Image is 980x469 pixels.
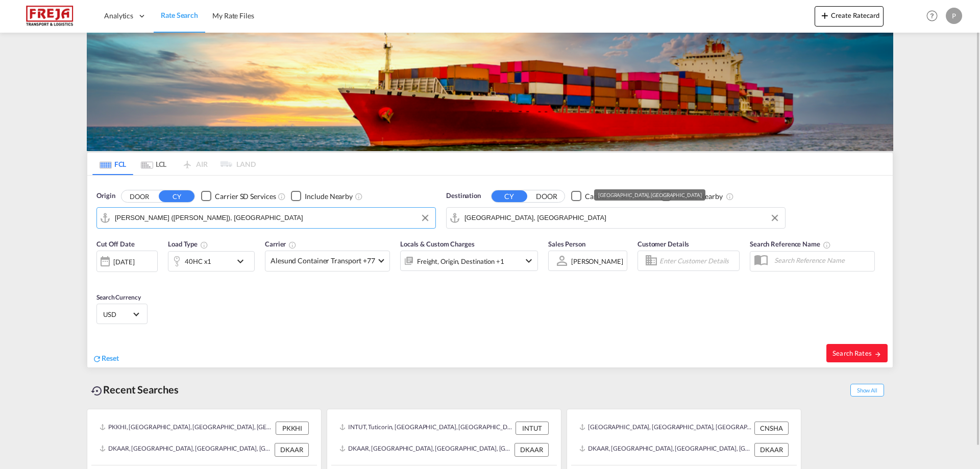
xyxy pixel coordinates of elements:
[447,208,785,228] md-input-container: Aarhus, DKAAR
[102,307,142,322] md-select: Select Currency: $ USDUnited States Dollar
[464,210,780,226] input: Search by Port
[769,253,874,268] input: Search Reference Name
[923,7,941,24] span: Help
[92,354,102,363] md-icon: icon-refresh
[850,384,884,397] span: Show All
[212,11,254,20] span: My Rate Files
[832,349,881,357] span: Search Rates
[201,191,276,202] md-checkbox: Checkbox No Ink
[103,310,132,319] span: USD
[215,191,276,202] div: Carrier SD Services
[96,293,141,301] span: Search Currency
[523,255,535,267] md-icon: icon-chevron-down
[278,192,286,201] md-icon: Unchecked: Search for CY (Container Yard) services for all selected carriers.Checked : Search for...
[102,354,119,362] span: Reset
[946,8,962,24] div: P
[767,210,782,226] button: Clear Input
[548,240,585,248] span: Sales Person
[115,210,430,226] input: Search by Port
[87,378,183,401] div: Recent Searches
[168,251,255,271] div: 40HC x1icon-chevron-down
[571,257,623,265] div: [PERSON_NAME]
[819,9,831,21] md-icon: icon-plus 400-fg
[87,33,893,151] img: LCL+%26+FCL+BACKGROUND.png
[661,191,723,202] md-checkbox: Checkbox No Ink
[96,251,158,272] div: [DATE]
[514,443,549,456] div: DKAAR
[417,254,504,268] div: Freight Origin Destination Factory Stuffing
[579,443,752,456] div: DKAAR, Aarhus, Denmark, Northern Europe, Europe
[659,253,736,268] input: Enter Customer Details
[516,422,549,435] div: INTUT
[100,443,272,456] div: DKAAR, Aarhus, Denmark, Northern Europe, Europe
[96,191,115,201] span: Origin
[823,241,831,249] md-icon: Your search will be saved by the below given name
[275,443,309,456] div: DKAAR
[339,422,513,435] div: INTUT, Tuticorin, India, Indian Subcontinent, Asia Pacific
[492,190,527,202] button: CY
[159,190,194,202] button: CY
[355,192,363,201] md-icon: Unchecked: Ignores neighbouring ports when fetching rates.Checked : Includes neighbouring ports w...
[91,385,103,397] md-icon: icon-backup-restore
[185,254,211,268] div: 40HC x1
[96,271,104,285] md-datepicker: Select
[271,256,375,266] span: Alesund Container Transport +77
[418,210,433,226] button: Clear Input
[96,240,135,248] span: Cut Off Date
[234,255,252,267] md-icon: icon-chevron-down
[92,153,256,175] md-pagination-wrapper: Use the left and right arrow keys to navigate between tabs
[92,353,119,364] div: icon-refreshReset
[874,351,881,358] md-icon: icon-arrow-right
[923,7,946,26] div: Help
[104,11,133,21] span: Analytics
[87,176,893,367] div: Origin DOOR CY Checkbox No InkUnchecked: Search for CY (Container Yard) services for all selected...
[200,241,208,249] md-icon: icon-information-outline
[161,11,198,19] span: Rate Search
[113,257,134,266] div: [DATE]
[276,422,309,435] div: PKKHI
[288,241,297,249] md-icon: The selected Trucker/Carrierwill be displayed in the rate results If the rates are from another f...
[571,191,646,202] md-checkbox: Checkbox No Ink
[579,422,752,435] div: CNSHA, Shanghai, China, Greater China & Far East Asia, Asia Pacific
[529,190,565,202] button: DOOR
[400,240,475,248] span: Locals & Custom Charges
[265,240,297,248] span: Carrier
[815,6,884,27] button: icon-plus 400-fgCreate Ratecard
[305,191,353,202] div: Include Nearby
[826,344,888,362] button: Search Ratesicon-arrow-right
[675,191,723,202] div: Include Nearby
[750,240,831,248] span: Search Reference Name
[754,422,789,435] div: CNSHA
[121,190,157,202] button: DOOR
[97,208,435,228] md-input-container: Jawaharlal Nehru (Nhava Sheva), INNSA
[598,189,701,201] div: [GEOGRAPHIC_DATA], [GEOGRAPHIC_DATA]
[726,192,734,201] md-icon: Unchecked: Ignores neighbouring ports when fetching rates.Checked : Includes neighbouring ports w...
[400,251,538,271] div: Freight Origin Destination Factory Stuffingicon-chevron-down
[339,443,512,456] div: DKAAR, Aarhus, Denmark, Northern Europe, Europe
[754,443,789,456] div: DKAAR
[100,422,273,435] div: PKKHI, Karachi, Pakistan, Indian Subcontinent, Asia Pacific
[168,240,208,248] span: Load Type
[92,153,133,175] md-tab-item: FCL
[585,191,646,202] div: Carrier SD Services
[133,153,174,175] md-tab-item: LCL
[291,191,353,202] md-checkbox: Checkbox No Ink
[570,254,624,268] md-select: Sales Person: Philip Schnoor
[15,5,84,28] img: 586607c025bf11f083711d99603023e7.png
[638,240,689,248] span: Customer Details
[446,191,481,201] span: Destination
